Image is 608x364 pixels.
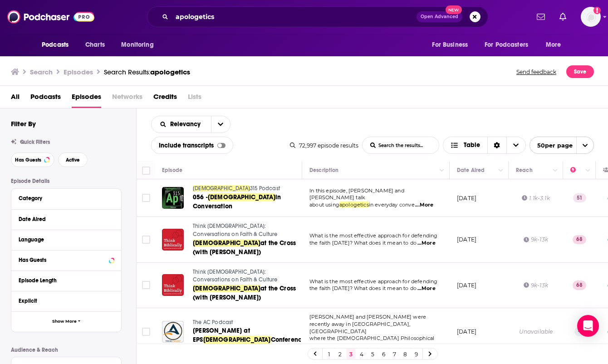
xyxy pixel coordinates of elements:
span: Open Advanced [421,15,458,19]
span: [DEMOGRAPHIC_DATA] [193,185,250,192]
p: [DATE] [457,236,476,243]
span: ...More [417,285,436,292]
p: -- [574,327,584,336]
button: Open AdvancedNew [417,11,462,22]
span: Networks [112,89,142,108]
a: Search Results:apologetics [104,68,190,76]
span: New [446,5,462,14]
span: [DEMOGRAPHIC_DATA] [193,239,260,247]
div: Category [19,195,108,202]
span: Table [464,142,480,148]
span: apologetics [339,202,369,208]
span: Think [DEMOGRAPHIC_DATA]: Conversations on Faith & Culture [193,223,277,237]
a: Show notifications dropdown [556,9,570,25]
button: open menu [152,121,211,128]
span: [PERSON_NAME] and [PERSON_NAME] were recently away in [GEOGRAPHIC_DATA], [GEOGRAPHIC_DATA] [309,314,426,334]
div: 9k-13k [524,236,548,243]
span: Conference [271,336,306,344]
button: Episode Length [19,275,114,286]
p: [DATE] [457,281,476,289]
span: Quick Filters [20,139,50,145]
button: Show More [11,311,121,332]
span: Toggle select row [142,281,150,289]
button: open menu [115,36,165,54]
span: In this episode, [PERSON_NAME] and [PERSON_NAME] talk [309,187,404,201]
button: Explicit [19,295,114,306]
span: the faith [DATE]? What does it mean to do [309,285,417,291]
span: Toggle select row [142,236,150,244]
button: open menu [539,36,573,54]
button: Column Actions [495,165,506,176]
div: Date Aired [19,216,108,222]
span: Active [66,157,80,162]
div: Open Intercom Messenger [577,315,599,337]
button: Language [19,234,114,245]
div: 72,997 episode results [290,142,358,149]
img: User Profile [581,7,601,27]
span: ...More [324,342,342,349]
a: The AC Podcast [193,319,301,327]
a: 3 [346,349,355,359]
span: For Business [432,39,468,51]
button: open menu [426,36,479,54]
p: 51 [573,193,586,202]
span: Think [DEMOGRAPHIC_DATA]: Conversations on Faith & Culture [193,269,277,283]
div: Explicit [19,298,108,304]
div: Reach [516,165,533,176]
h3: Search [30,68,53,76]
button: open menu [35,36,80,54]
a: [PERSON_NAME] at EPS[DEMOGRAPHIC_DATA]Conference [193,326,301,344]
p: Episode Details [11,178,122,184]
span: ...More [415,202,433,209]
span: Logged in as isaacsongster [581,7,601,27]
span: Charts [85,39,105,51]
button: Send feedback [514,65,559,78]
p: 68 [573,280,586,290]
button: Date Aired [19,213,114,225]
div: Episode Length [19,277,108,284]
a: 1 [324,349,333,359]
div: Search Results: [104,68,190,76]
a: All [11,89,20,108]
span: ...More [417,240,436,247]
button: open menu [479,36,541,54]
div: Language [19,236,108,243]
div: Description [309,165,338,176]
div: Unavailable [519,328,553,335]
button: Show profile menu [581,7,601,27]
span: 056 - [193,193,208,201]
a: 5 [368,349,377,359]
span: [DEMOGRAPHIC_DATA] [208,193,275,201]
span: where the [DEMOGRAPHIC_DATA] Philosophical Socie [309,335,434,349]
span: Episodes [72,89,101,108]
span: For Podcasters [485,39,528,51]
p: [DATE] [457,194,476,202]
span: [DEMOGRAPHIC_DATA] [203,336,271,344]
div: Power Score [570,165,583,176]
span: Toggle select row [142,194,150,202]
div: Has Guests [19,257,106,263]
a: [DEMOGRAPHIC_DATA]at the Cross (with [PERSON_NAME]) [193,239,301,257]
span: Show More [52,319,77,324]
div: Episode [162,165,182,176]
a: 056 -[DEMOGRAPHIC_DATA]in Conversation [193,193,301,211]
button: Save [566,65,594,78]
span: Lists [188,89,201,108]
span: in everyday conve [369,202,415,208]
span: about using [309,202,339,208]
div: Search podcasts, credits, & more... [147,6,488,27]
div: Date Aired [457,165,485,176]
span: Monitoring [121,39,153,51]
span: [PERSON_NAME] at EPS [193,327,250,344]
a: Show notifications dropdown [533,9,549,25]
img: Podchaser - Follow, Share and Rate Podcasts [7,8,94,25]
span: at the Cross (with [PERSON_NAME]) [193,239,296,256]
button: Has Guests [19,254,114,266]
span: 50 per page [530,138,573,152]
button: Active [58,152,88,167]
button: open menu [530,137,594,154]
a: 4 [357,349,366,359]
button: Column Actions [583,165,593,176]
